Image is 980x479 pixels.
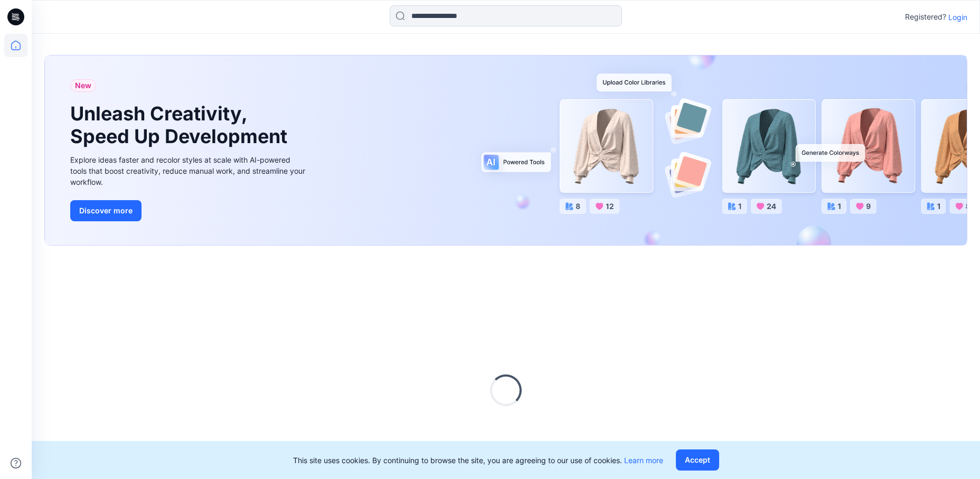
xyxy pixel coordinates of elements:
p: This site uses cookies. By continuing to browse the site, you are agreeing to our use of cookies. [293,455,663,466]
p: Registered? [905,11,946,23]
p: Login [948,12,967,23]
div: Explore ideas faster and recolor styles at scale with AI-powered tools that boost creativity, red... [70,154,308,187]
a: Discover more [70,200,308,221]
h1: Unleash Creativity, Speed Up Development [70,102,292,148]
a: Learn more [624,456,663,465]
span: New [75,79,91,92]
button: Discover more [70,200,142,221]
button: Accept [676,449,719,471]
